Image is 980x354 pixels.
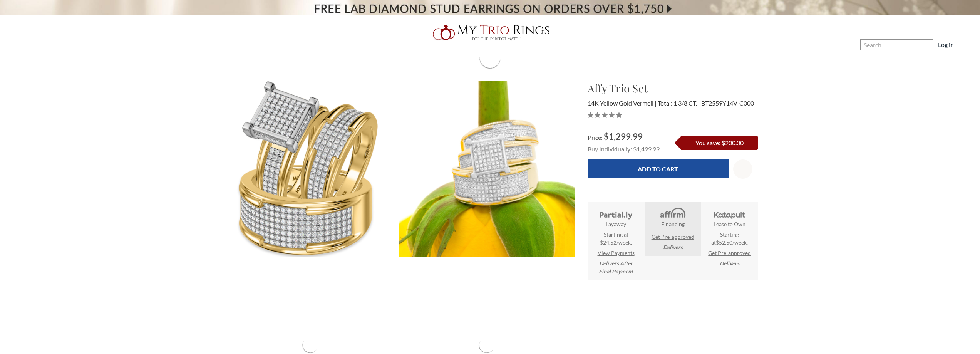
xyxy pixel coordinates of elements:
span: Starting at $24.52/week. [600,230,632,247]
a: Log in [938,40,954,49]
li: Layaway [588,202,644,280]
span: Starting at . [704,230,755,247]
span: BT2559Y14V-C000 [701,99,754,107]
span: $52.50/week [716,239,747,246]
li: Affirm [645,202,700,256]
a: Get Pre-approved [652,233,694,241]
input: Search [860,39,933,50]
em: Delivers [720,259,739,267]
span: Buy Individually: [588,145,632,153]
li: Katapult [702,202,757,272]
span: 14K Yellow Gold Vermeil [588,99,657,107]
span: $1,499.99 [633,145,660,153]
img: Affirm [655,207,690,220]
a: Wish Lists [733,159,752,179]
svg: Wish Lists [738,140,747,198]
a: Cart with 0 items [958,40,971,49]
em: Delivers [663,243,683,251]
span: $1,299.99 [604,131,643,142]
img: Photo of Affy 1 3/8 ct tw. Lab Grown Diamond Princess Cluster Trio Set 14K Yellow [BT2559Y-C000] [223,81,399,257]
a: Get Pre-approved [708,249,751,257]
img: Katapult [712,207,747,220]
span: Total: 1 3/8 CT. [658,99,700,107]
a: My Trio Rings [284,20,696,45]
em: Delivers After Final Payment [599,259,633,275]
strong: Lease to Own [714,220,745,228]
input: Add to Cart [588,159,729,178]
img: My Trio Rings [429,20,552,45]
span: You save: $200.00 [695,139,744,146]
svg: cart.cart_preview [958,41,966,49]
a: View Payments [598,249,635,257]
img: Layaway [598,207,634,220]
strong: Financing [661,220,685,228]
img: Photo of Affy 1 3/8 ct tw. Lab Grown Diamond Princess Cluster Trio Set 14K Yellow [BT2559Y-C000] [399,81,575,257]
h1: Affy Trio Set [588,80,758,96]
span: Price: [588,134,603,141]
strong: Layaway [606,220,626,228]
